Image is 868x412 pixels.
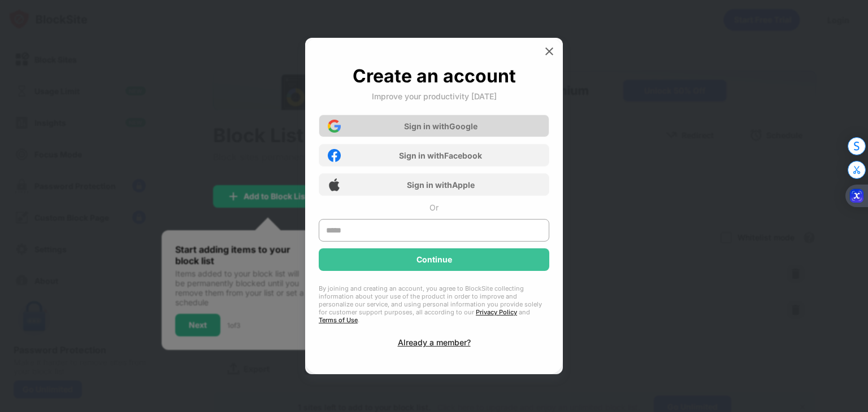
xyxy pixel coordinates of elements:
[319,316,358,324] a: Terms of Use
[328,149,341,162] img: facebook-icon.png
[429,203,439,212] div: Or
[319,284,549,324] div: By joining and creating an account, you agree to BlockSite collecting information about your use ...
[416,255,452,264] div: Continue
[353,65,516,87] div: Create an account
[476,308,517,316] a: Privacy Policy
[328,178,341,191] img: apple-icon.png
[328,120,341,133] img: google-icon.png
[398,338,471,347] div: Already a member?
[399,151,482,160] div: Sign in with Facebook
[372,91,497,101] div: Improve your productivity [DATE]
[404,121,478,131] div: Sign in with Google
[407,180,475,190] div: Sign in with Apple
